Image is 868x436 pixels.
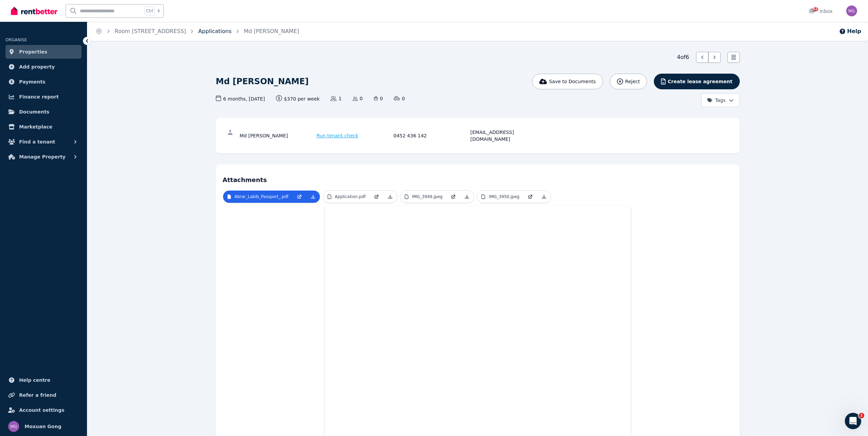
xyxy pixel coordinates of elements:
[707,97,726,104] span: Tags
[383,191,397,203] a: Download Attachment
[235,194,289,199] p: Abrar_Labib_Passport_.pdf
[317,132,358,139] span: Run tenant check
[223,191,293,203] a: Abrar_Labib_Passport_.pdf
[25,422,61,431] span: Moxuan Gong
[87,22,307,41] nav: Breadcrumb
[5,135,82,149] button: Find a tenant
[335,194,366,199] p: Application.pdf
[216,76,309,87] h1: Md [PERSON_NAME]
[477,191,524,203] a: IMG_3950.jpeg
[5,75,82,89] a: Payments
[537,191,551,203] a: Download Attachment
[5,388,82,402] a: Refer a friend
[19,63,55,71] span: Add property
[19,78,45,86] span: Payments
[5,45,82,59] a: Properties
[859,413,864,418] span: 1
[19,406,64,414] span: Account settings
[11,6,57,16] img: RentBetter
[668,78,733,85] span: Create lease agreement
[223,171,733,185] h4: Attachments
[5,90,82,104] a: Finance report
[276,95,320,102] span: $370 per week
[470,129,545,142] div: [EMAIL_ADDRESS][DOMAIN_NAME]
[5,105,82,119] a: Documents
[625,78,640,85] span: Reject
[813,7,818,11] span: 62
[8,421,19,432] img: Moxuan Gong
[158,8,160,14] span: k
[19,93,59,101] span: Finance report
[5,37,27,42] span: ORGANISE
[400,191,447,203] a: IMG_3949.jpeg
[446,191,460,203] a: Open in new Tab
[19,376,50,384] span: Help centre
[244,28,299,34] a: Md [PERSON_NAME]
[701,93,740,107] button: Tags
[532,74,603,89] button: Save to Documents
[524,191,537,203] a: Open in new Tab
[198,28,232,34] a: Applications
[654,74,739,89] button: Create lease agreement
[394,95,405,102] span: 0
[610,74,647,89] button: Reject
[293,191,306,203] a: Open in new Tab
[394,129,469,142] div: 0452 436 142
[306,191,320,203] a: Download Attachment
[809,8,833,15] div: Inbox
[374,95,383,102] span: 0
[353,95,363,102] span: 0
[5,150,82,164] button: Manage Property
[5,373,82,387] a: Help centre
[240,129,315,142] div: Md [PERSON_NAME]
[19,391,56,399] span: Refer a friend
[412,194,443,199] p: IMG_3949.jpeg
[5,120,82,134] a: Marketplace
[19,123,52,131] span: Marketplace
[144,6,155,15] span: Ctrl
[323,191,370,203] a: Application.pdf
[549,78,596,85] span: Save to Documents
[845,413,861,429] iframe: Intercom live chat
[115,28,186,34] a: Room [STREET_ADDRESS]
[460,191,474,203] a: Download Attachment
[5,403,82,417] a: Account settings
[330,95,341,102] span: 1
[846,5,857,16] img: Moxuan Gong
[216,95,265,102] span: 6 months , [DATE]
[5,60,82,74] a: Add property
[489,194,519,199] p: IMG_3950.jpeg
[677,53,689,61] span: 4 of 6
[370,191,383,203] a: Open in new Tab
[19,153,65,161] span: Manage Property
[19,138,55,146] span: Find a tenant
[19,108,49,116] span: Documents
[839,27,861,35] button: Help
[19,48,47,56] span: Properties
